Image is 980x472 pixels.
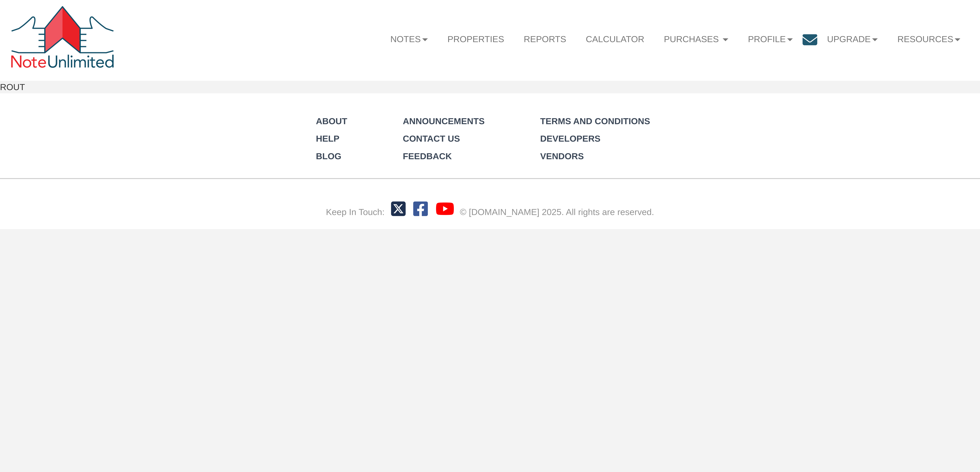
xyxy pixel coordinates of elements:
a: Blog [316,151,341,161]
a: Terms and Conditions [540,116,650,126]
a: Vendors [540,151,584,161]
a: Properties [438,28,514,50]
a: Upgrade [817,28,888,51]
a: Notes [381,28,438,51]
a: Calculator [576,28,654,50]
a: Help [316,134,339,144]
a: Profile [738,28,803,51]
a: Resources [888,28,970,51]
a: About [316,116,347,126]
a: Contact Us [403,134,460,144]
a: Developers [540,134,600,144]
a: Reports [514,28,576,50]
a: Feedback [403,151,452,161]
div: Keep In Touch: [326,206,385,218]
a: Purchases [654,28,738,51]
div: © [DOMAIN_NAME] 2025. All rights are reserved. [460,206,654,218]
a: Announcements [403,116,485,126]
